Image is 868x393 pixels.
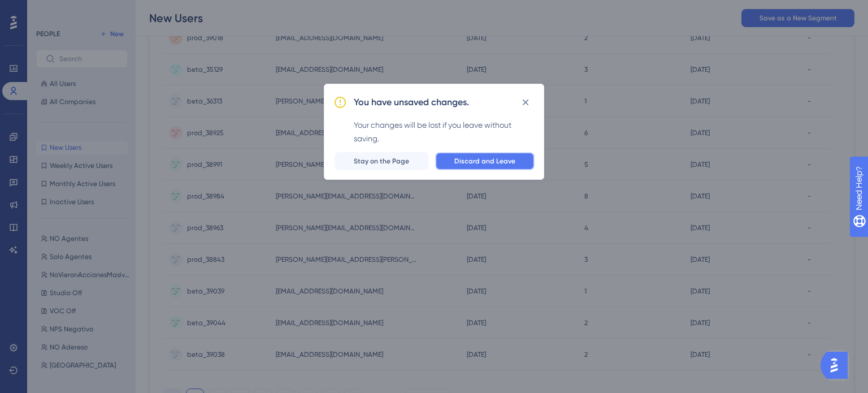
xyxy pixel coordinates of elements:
[27,3,71,16] span: Need Help?
[354,118,535,145] div: Your changes will be lost if you leave without saving.
[454,157,515,166] span: Discard and Leave
[354,96,469,109] h2: You have unsaved changes.
[821,348,854,382] iframe: UserGuiding AI Assistant Launcher
[354,157,409,166] span: Stay on the Page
